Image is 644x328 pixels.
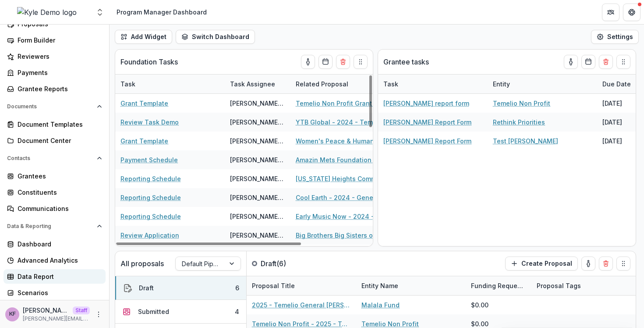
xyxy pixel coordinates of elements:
button: toggle-assigned-to-me [301,55,315,69]
div: Data Report [18,272,99,281]
div: Document Center [18,136,99,145]
a: Women's Peace & Humanitarian Fund - 2024 - Temelio General [PERSON_NAME] [296,136,395,146]
div: Document Templates [18,120,99,129]
a: YTB Global - 2024 - Temelio General [PERSON_NAME] [296,118,395,127]
a: Review Application [120,231,179,240]
div: Payments [18,68,99,77]
div: Funding Requested [466,276,531,295]
button: Open Documents [4,100,106,114]
div: Dashboard [18,239,99,249]
div: Task Assignee [225,79,280,89]
a: Reporting Schedule [120,193,181,202]
div: [PERSON_NAME] <[PERSON_NAME][EMAIL_ADDRESS][DOMAIN_NAME]> [230,193,285,202]
a: Constituents [4,185,106,200]
button: Drag [616,55,630,69]
a: Review Task Demo [120,118,179,127]
div: Proposal Tags [531,281,586,290]
button: Submitted4 [115,300,246,324]
a: Early Music Now - 2024 - General grant application [296,212,395,221]
img: Kyle Demo logo [17,7,77,18]
div: Related Proposal [290,75,400,93]
nav: breadcrumb [113,6,210,18]
a: Malala Fund [361,300,400,310]
a: Dashboard [4,237,106,251]
button: toggle-assigned-to-me [564,55,578,69]
span: Documents [7,103,93,110]
a: Test [PERSON_NAME] [493,136,558,146]
a: 2025 - Temelio General [PERSON_NAME] [252,300,351,310]
div: Task Assignee [225,75,290,93]
span: Data & Reporting [7,223,93,229]
button: Delete card [599,55,613,69]
a: Document Templates [4,117,106,132]
div: Entity [488,75,597,93]
div: [PERSON_NAME] <[PERSON_NAME][EMAIL_ADDRESS][DOMAIN_NAME]> [230,99,285,108]
div: Task [378,75,488,93]
div: Kyle Ford [9,311,16,317]
a: Temelio Non Profit [493,99,550,108]
div: Entity Name [356,281,403,290]
button: Calendar [581,55,595,69]
a: Cool Earth - 2024 - General grant application [296,193,395,202]
p: [PERSON_NAME][EMAIL_ADDRESS][DOMAIN_NAME] [23,315,90,323]
a: Grantee Reports [4,82,106,96]
button: Drag [354,55,368,69]
button: Get Help [623,4,640,21]
a: [PERSON_NAME] Report Form [383,118,471,127]
a: [PERSON_NAME] Report Form [383,136,471,146]
div: Task [115,79,141,89]
button: More [93,309,104,320]
div: [PERSON_NAME] <[PERSON_NAME][EMAIL_ADDRESS][DOMAIN_NAME]> [230,231,285,240]
div: Communications [18,204,99,213]
div: Proposal Title [247,276,356,295]
div: [PERSON_NAME] <[PERSON_NAME][EMAIL_ADDRESS][DOMAIN_NAME]> [230,212,285,221]
button: Draft6 [115,276,246,300]
button: toggle-assigned-to-me [581,257,595,271]
p: Staff [73,307,90,314]
div: Proposal Tags [531,276,641,295]
div: [PERSON_NAME] <[PERSON_NAME][EMAIL_ADDRESS][DOMAIN_NAME]> [230,136,285,146]
button: Delete card [336,55,350,69]
p: Foundation Tasks [120,57,178,67]
a: Amazin Mets Foundation Inc - 2024 - General grant application [296,155,395,164]
div: Program Manager Dashboard [117,7,207,17]
a: Reporting Schedule [120,212,181,221]
a: Reporting Schedule [120,174,181,183]
div: Advanced Analytics [18,256,99,265]
div: 6 [235,283,239,292]
a: Payments [4,65,106,80]
p: All proposals [120,258,164,269]
p: Grantee tasks [383,57,429,67]
div: [PERSON_NAME] <[PERSON_NAME][EMAIL_ADDRESS][DOMAIN_NAME]> [230,174,285,183]
div: Draft [139,283,154,292]
a: Scenarios [4,285,106,300]
div: Task [378,79,403,89]
button: Partners [602,4,619,21]
div: Submitted [138,307,169,316]
button: Drag [616,257,630,271]
a: [PERSON_NAME] report form [383,99,469,108]
a: [US_STATE] Heights Community Choir - 2024 - General grant application [296,174,395,183]
div: Entity Name [356,276,466,295]
button: Settings [591,30,639,44]
a: Advanced Analytics [4,253,106,267]
div: $0.00 [471,300,488,310]
div: Form Builder [18,36,99,45]
div: [PERSON_NAME] <[PERSON_NAME][EMAIL_ADDRESS][DOMAIN_NAME]> [230,155,285,164]
div: Related Proposal [290,79,354,89]
div: Reviewers [18,52,99,61]
div: Funding Requested [466,281,531,290]
button: Calendar [318,55,333,69]
a: Data Report [4,269,106,284]
span: Contacts [7,155,93,161]
button: Open Contacts [4,151,106,165]
a: Grant Template [120,99,168,108]
a: Rethink Priorities [493,118,545,127]
div: Due Date [597,79,636,89]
